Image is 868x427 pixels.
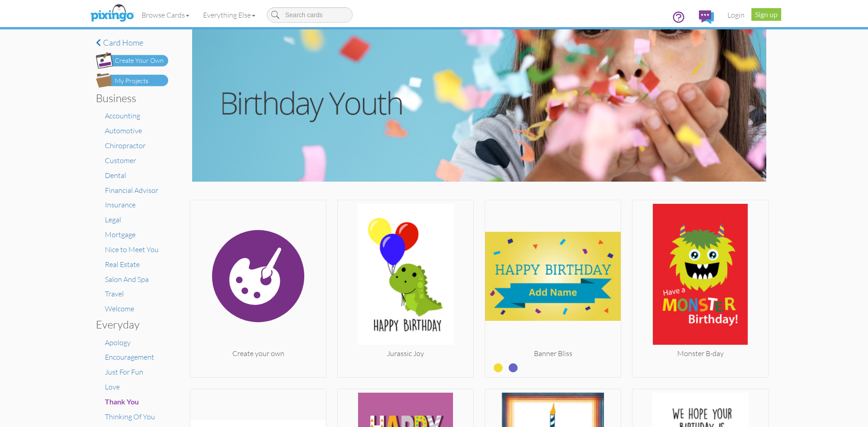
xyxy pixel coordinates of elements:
img: my-projects-button.png [96,73,168,88]
img: birthday-youth.jpg [192,29,766,182]
img: 20240726-192117-3c9cc2b58474-250.jpg [485,204,621,348]
span: Thank You [105,397,139,406]
a: Encouragement [105,352,154,361]
a: Financial Advisor [105,186,158,195]
a: Accounting [105,111,140,120]
h3: Everyday [96,319,161,330]
a: Welcome [105,304,134,313]
a: Card home [96,38,168,47]
a: Legal [105,215,121,224]
div: Create Your Own [115,56,164,66]
a: Just For Fun [105,367,143,376]
a: Thinking Of You [105,412,155,421]
div: Create your own [190,348,326,359]
div: Jurassic Joy [338,348,473,359]
a: Customer [105,156,136,165]
a: Everything Else [196,4,262,26]
a: Login [721,4,751,26]
img: 20250828-164940-ccf00acbc090-250.jpg [338,204,473,348]
a: Nice to Meet You [105,245,159,254]
a: Dental [105,171,126,180]
a: Apology [105,338,131,347]
a: Love [105,382,120,391]
a: Travel [105,289,124,298]
a: Real Estate [105,260,140,269]
a: Salon And Spa [105,275,149,284]
input: Search cards [267,7,353,23]
img: pixingo logo [88,2,136,25]
img: create.svg [190,204,326,348]
a: Mortgage [105,230,136,239]
img: comments.svg [699,10,714,24]
a: Chiropractor [105,141,146,150]
img: 20250113-231212-7f81b8251c02-250.jpg [632,204,768,348]
img: create-own-button.png [96,52,168,69]
div: Monster B-day [632,348,768,359]
a: Thank You [105,397,139,406]
div: Banner Bliss [485,348,621,359]
a: Browse Cards [135,4,196,26]
h3: Business [96,92,161,104]
a: Sign up [751,8,781,21]
a: Insurance [105,200,136,209]
div: My Projects [115,76,148,86]
a: Automotive [105,126,142,135]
